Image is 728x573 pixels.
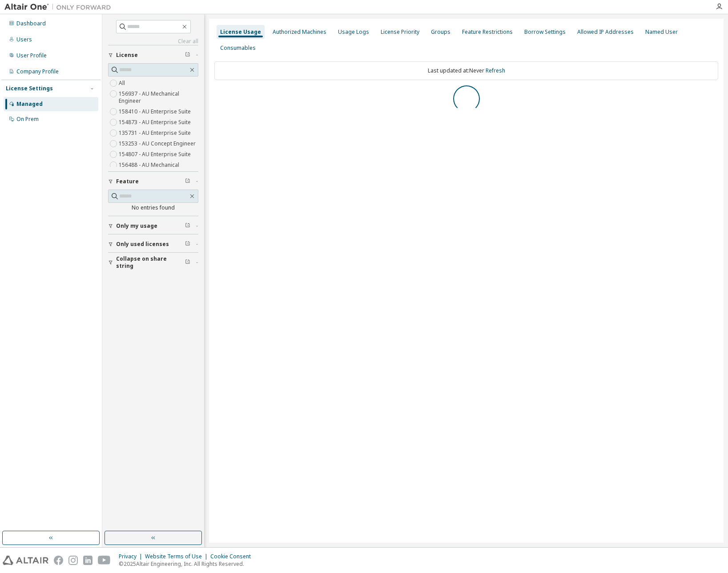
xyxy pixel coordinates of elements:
span: Clear filter [185,222,190,230]
span: Feature [116,178,139,185]
div: Borrow Settings [524,28,566,36]
a: Refresh [486,67,505,74]
label: 158410 - AU Enterprise Suite [119,106,193,117]
label: 156937 - AU Mechanical Engineer [119,89,198,106]
img: facebook.svg [54,556,63,565]
span: Only used licenses [116,241,169,248]
button: Collapse on share string [108,253,198,272]
span: License [116,52,138,59]
div: Last updated at: Never [214,61,718,80]
div: Managed [16,101,43,108]
div: Feature Restrictions [462,28,513,36]
div: On Prem [16,116,39,123]
div: User Profile [16,52,47,59]
label: 154807 - AU Enterprise Suite [119,149,193,160]
label: 156488 - AU Mechanical Designer [119,160,198,178]
button: Feature [108,172,198,191]
span: Clear filter [185,259,190,266]
a: Clear all [108,38,198,45]
button: License [108,45,198,65]
div: Cookie Consent [210,553,256,560]
div: Company Profile [16,68,59,75]
label: 135731 - AU Enterprise Suite [119,128,193,138]
label: 153253 - AU Concept Engineer [119,138,197,149]
div: Users [16,36,32,43]
label: 154873 - AU Enterprise Suite [119,117,193,128]
div: Allowed IP Addresses [577,28,634,36]
span: Clear filter [185,241,190,248]
label: All [119,78,127,89]
div: Usage Logs [338,28,369,36]
div: Dashboard [16,20,46,27]
div: Named User [645,28,678,36]
button: Only used licenses [108,234,198,254]
div: Groups [431,28,450,36]
div: Privacy [119,553,145,560]
div: Website Terms of Use [145,553,210,560]
span: Clear filter [185,178,190,185]
img: instagram.svg [68,556,78,565]
div: Consumables [220,44,256,52]
span: Clear filter [185,52,190,59]
div: License Priority [381,28,419,36]
div: Authorized Machines [273,28,326,36]
img: linkedin.svg [83,556,93,565]
img: Altair One [4,3,116,12]
div: License Usage [220,28,261,36]
button: Only my usage [108,216,198,236]
p: © 2025 Altair Engineering, Inc. All Rights Reserved. [119,560,256,568]
div: No entries found [108,204,198,211]
img: youtube.svg [98,556,111,565]
span: Only my usage [116,222,157,230]
span: Collapse on share string [116,255,185,270]
div: License Settings [6,85,53,92]
img: altair_logo.svg [3,556,48,565]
